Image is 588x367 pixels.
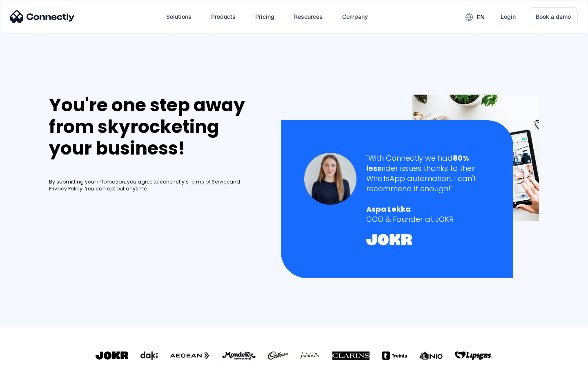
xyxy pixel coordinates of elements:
div: "With Connectly we had rider issues thanks to their WhatsApp automation. I can't recommend it eno... [366,153,490,194]
div: en [477,11,485,23]
div: Resources [294,11,323,22]
strong: Aspa Lekka [366,204,411,214]
aside: Language selected: English [8,353,49,364]
div: Products [211,11,236,22]
div: Solutions [166,11,192,22]
img: Connectly Logo [10,10,75,23]
strong: 80% less [366,153,469,173]
a: Privacy Policy [49,186,82,192]
div: COO & Founder at JOKR [366,214,490,224]
div: Pricing [255,11,274,22]
div: By submitting your infomation, you agree to conenctly’s and . You can opt out anytime. [49,179,264,192]
a: Login [494,7,522,27]
a: Pricing [249,7,281,27]
a: Book a demo [529,7,578,26]
div: Login [501,11,516,22]
div: Company [342,11,368,22]
div: You're one step away from skyrocketing your business! [49,95,264,159]
ul: Language list [16,353,49,364]
a: Terms of Service [189,179,229,186]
